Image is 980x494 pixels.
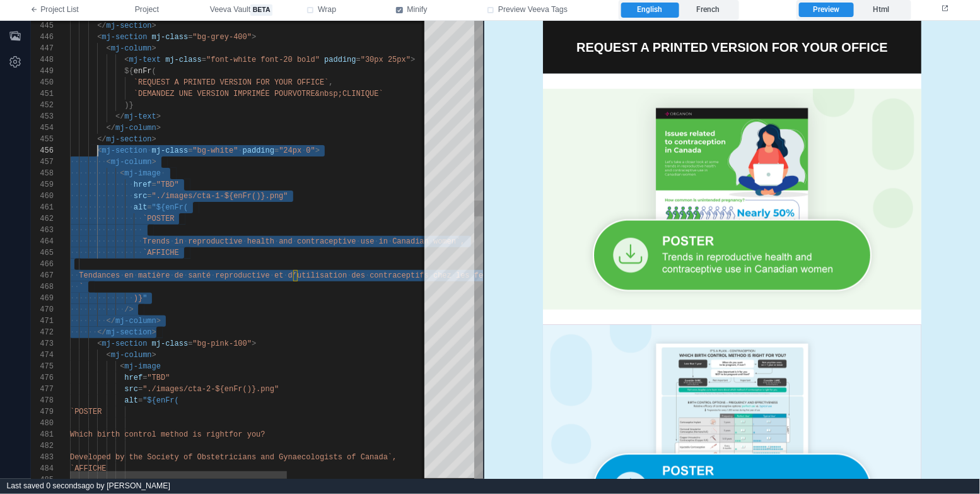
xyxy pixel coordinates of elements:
span: ( [152,67,156,76]
div: 464 [31,236,54,247]
div: 451 [31,88,54,100]
label: Html [854,3,908,18]
label: Preview [799,3,853,18]
span: ········ [70,158,107,167]
div: 448 [31,54,54,66]
span: contraceptive [297,237,356,246]
div: 453 [31,111,54,122]
div: 473 [31,338,54,350]
span: mj-section [102,339,147,348]
span: "30px 25px" [361,56,411,64]
span: ` [79,283,83,291]
span: padding [324,56,356,64]
span: )} [134,294,143,303]
div: 483 [31,452,54,463]
div: 466 [31,259,54,270]
span: ······ [70,328,97,337]
div: 459 [31,179,54,191]
span: `POSTER [70,408,102,416]
div: 474 [31,350,54,361]
span: · [270,271,274,280]
span: · [211,271,215,280]
span: = [274,146,279,155]
div: 476 [31,372,54,384]
span: · [147,146,151,155]
span: Veeva Vault [210,4,272,16]
span: > [315,146,320,155]
span: `AFFICHE [70,464,107,473]
div: 454 [31,122,54,134]
span: · [356,237,361,246]
span: = [188,339,192,348]
span: for you? [229,430,265,439]
span: d’utilisation [288,271,347,280]
div: 469 [31,293,54,304]
span: > [152,44,156,53]
span: < [97,146,102,155]
div: 455 [31,134,54,145]
span: · [184,271,188,280]
span: mj-section [107,21,152,30]
span: = [143,373,147,382]
div: 446 [31,32,54,43]
span: , [329,78,333,87]
span: < [107,158,111,167]
span: < [124,56,129,64]
span: < [120,169,124,178]
div: 485 [31,474,54,486]
span: 0" [306,146,315,155]
span: > [156,112,161,121]
span: ················ [70,226,143,235]
span: Tendances [79,271,120,280]
span: · [388,237,392,246]
div: 480 [31,418,54,429]
span: `REQUEST A PRINTED VERSION FOR YOUR OFFICE` [134,78,329,87]
span: ················ [70,237,143,246]
span: padding [243,146,274,155]
span: ················ [70,215,143,223]
div: 472 [31,327,54,338]
span: des [352,271,366,280]
span: </ [97,21,106,30]
span: ·············· [70,180,134,189]
span: > [152,135,156,144]
span: contraceptifs [370,271,429,280]
span: `AFFICHE [143,249,179,257]
span: `POSTER [143,215,174,223]
span: mj-class [152,146,189,155]
span: = [188,33,192,42]
span: > [152,351,156,360]
span: in [175,237,184,246]
div: 460 [31,191,54,202]
span: > [252,33,256,42]
div: 463 [31,225,54,236]
span: ··········· [70,169,120,178]
span: /> [124,305,133,314]
span: reproductive [215,271,269,280]
span: de [175,271,184,280]
span: = [202,56,206,64]
span: mj-text [124,112,156,121]
span: "bg-grey-400" [192,33,252,42]
span: < [107,44,111,53]
span: · [347,271,351,280]
span: · [170,271,174,280]
div: 479 [31,406,54,418]
span: > [152,21,156,30]
div: 445 [31,20,54,32]
span: </ [97,328,106,337]
span: " [143,294,147,303]
span: Project [135,4,159,16]
div: 458 [31,168,54,179]
span: · [120,271,124,280]
div: 475 [31,361,54,372]
span: ················ [70,249,143,257]
span: `DEMANDEZ UNE VERSION IMPRIMÉE POUR [134,90,293,98]
span: < [107,351,111,360]
div: 467 [31,270,54,281]
span: ·· [70,271,79,280]
span: "TBD" [156,180,179,189]
div: 461 [31,202,54,213]
span: reproductive [188,237,242,246]
span: mj-text [129,56,161,64]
